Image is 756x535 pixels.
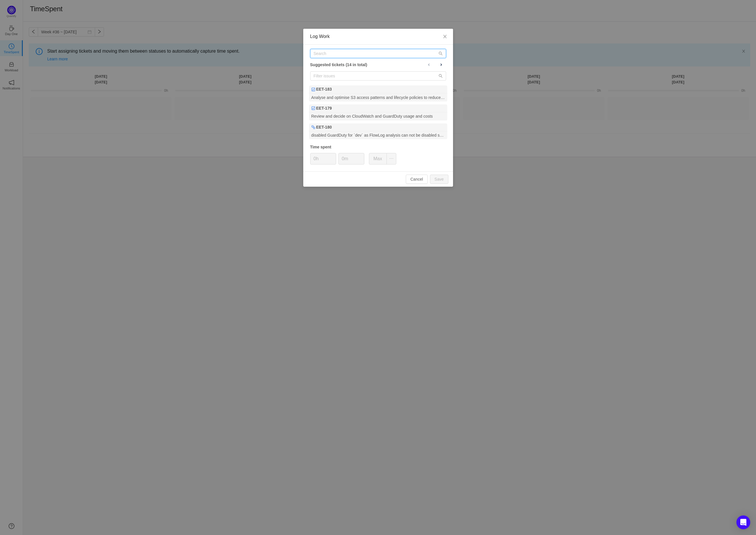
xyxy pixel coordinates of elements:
button: Max [369,153,387,165]
input: Filter issues [310,71,446,81]
button: Save [430,175,448,184]
button: Cancel [406,175,428,184]
div: Review and decide on CloudWatch and GuardDuty usage and costs [309,112,447,120]
div: disabled GuardDuty for `dev` as FlowLog analysis can not be disabled separately [309,131,447,139]
div: Open Intercom Messenger [736,515,750,529]
div: Log Work [310,33,446,40]
input: Search [310,49,446,58]
i: icon: search [439,51,443,56]
img: Subtask [311,125,315,129]
div: Time spent [310,144,446,150]
b: EET-180 [316,124,332,130]
img: Task [311,106,315,110]
b: EET-179 [316,105,332,111]
div: Analyse and optimise S3 access patterns and lifecycle policies to reduce storage costs [309,93,447,101]
img: Task [311,87,315,91]
div: Suggested tickets (14 in total) [310,61,446,68]
button: Close [437,29,453,45]
b: EET-183 [316,86,332,92]
i: icon: close [443,34,447,39]
i: icon: search [439,74,443,78]
button: icon: ellipsis [386,153,396,165]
